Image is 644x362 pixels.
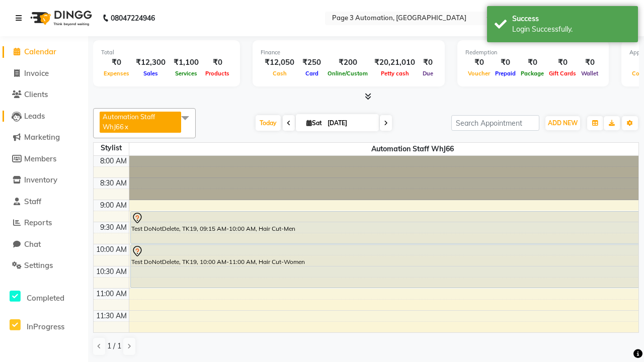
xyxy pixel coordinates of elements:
[94,266,129,277] div: 10:30 AM
[132,57,170,68] div: ₹12,300
[270,70,289,77] span: Cash
[26,4,95,32] img: logo
[465,57,493,68] div: ₹0
[101,57,132,68] div: ₹0
[24,47,56,56] span: Calendar
[170,57,203,68] div: ₹1,100
[303,70,321,77] span: Card
[101,48,232,57] div: Total
[141,70,160,77] span: Sales
[378,70,412,77] span: Petty cash
[94,244,129,255] div: 10:00 AM
[24,111,45,121] span: Leads
[27,322,64,331] span: InProgress
[3,174,86,186] a: Inventory
[548,119,578,127] span: ADD NEW
[545,116,580,130] button: ADD NEW
[419,57,437,68] div: ₹0
[3,68,86,79] a: Invoice
[325,116,375,131] input: 2025-10-04
[493,57,518,68] div: ₹0
[3,196,86,208] a: Staff
[3,89,86,101] a: Clients
[24,260,53,270] span: Settings
[261,48,437,57] div: Finance
[124,123,128,131] a: x
[94,311,129,321] div: 11:30 AM
[325,70,370,77] span: Online/Custom
[256,115,281,131] span: Today
[24,68,49,78] span: Invoice
[518,57,546,68] div: ₹0
[203,70,232,77] span: Products
[465,48,601,57] div: Redemption
[94,143,129,153] div: Stylist
[24,132,60,142] span: Marketing
[518,70,546,77] span: Package
[3,46,86,58] a: Calendar
[546,57,579,68] div: ₹0
[298,57,325,68] div: ₹250
[103,113,155,131] span: Automation Staff WhJ66
[24,239,41,249] span: Chat
[420,70,436,77] span: Due
[3,153,86,165] a: Members
[370,57,419,68] div: ₹20,21,010
[546,70,579,77] span: Gift Cards
[24,218,52,227] span: Reports
[3,132,86,143] a: Marketing
[325,57,370,68] div: ₹200
[107,341,121,351] span: 1 / 1
[98,178,129,189] div: 8:30 AM
[512,24,630,35] div: Login Successfully.
[579,57,601,68] div: ₹0
[3,260,86,271] a: Settings
[24,154,56,163] span: Members
[512,14,630,24] div: Success
[94,289,129,299] div: 11:00 AM
[98,222,129,233] div: 9:30 AM
[173,70,200,77] span: Services
[465,70,493,77] span: Voucher
[111,4,155,32] b: 08047224946
[3,111,86,122] a: Leads
[24,197,41,206] span: Staff
[27,293,64,303] span: Completed
[3,217,86,229] a: Reports
[3,239,86,250] a: Chat
[98,200,129,211] div: 9:00 AM
[203,57,232,68] div: ₹0
[304,119,325,127] span: Sat
[451,115,539,131] input: Search Appointment
[493,70,518,77] span: Prepaid
[98,156,129,166] div: 8:00 AM
[24,175,57,185] span: Inventory
[261,57,298,68] div: ₹12,050
[101,70,132,77] span: Expenses
[24,89,48,99] span: Clients
[579,70,601,77] span: Wallet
